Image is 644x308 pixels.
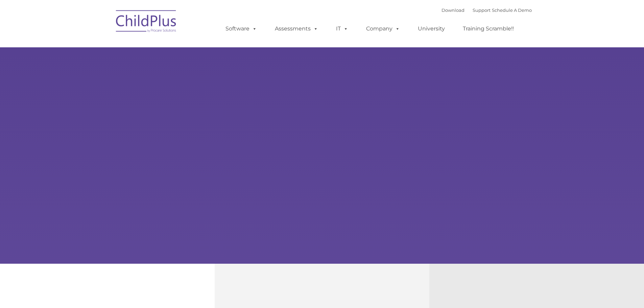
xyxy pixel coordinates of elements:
[442,7,464,13] a: Download
[219,22,264,35] a: Software
[492,7,532,13] a: Schedule A Demo
[329,22,355,35] a: IT
[456,22,521,35] a: Training Scramble!!
[113,5,180,39] img: ChildPlus by Procare Solutions
[268,22,325,35] a: Assessments
[359,22,407,35] a: Company
[473,7,491,13] a: Support
[442,7,532,13] font: |
[411,22,452,35] a: University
